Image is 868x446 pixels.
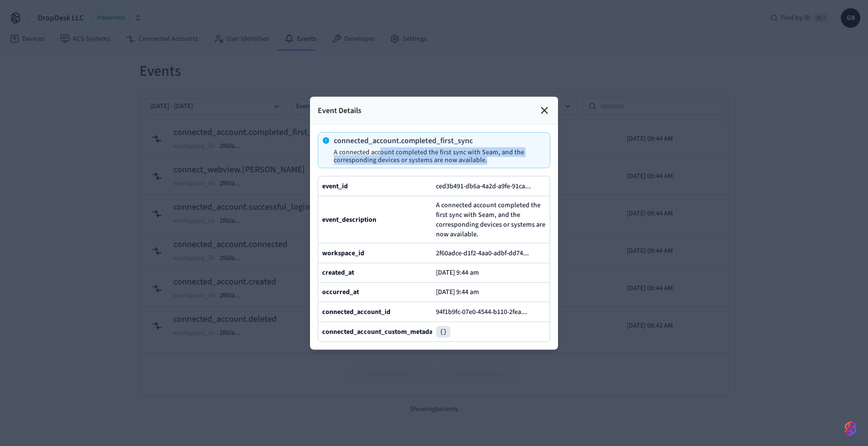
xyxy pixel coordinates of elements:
[322,181,348,191] b: event_id
[436,200,546,239] span: A connected account completed the first sync with Seam, and the corresponding devices or systems ...
[436,288,479,296] p: [DATE] 9:44 am
[434,247,539,259] button: 2f60adce-d1f2-4aa0-adbf-dd74...
[434,306,537,317] button: 94f1b9fc-07e0-4544-b110-2fea...
[334,136,542,144] p: connected_account.completed_first_sync
[845,421,856,436] img: SeamLogoGradient.69752ec5.svg
[436,269,479,277] p: [DATE] 9:44 am
[434,180,541,192] button: ced3b491-db6a-4a2d-a9fe-91ca...
[334,148,542,164] p: A connected account completed the first sync with Seam, and the corresponding devices or systems ...
[436,326,450,337] pre: {}
[318,104,361,116] p: Event Details
[322,327,438,336] b: connected_account_custom_metadata
[322,287,359,297] b: occurred_at
[322,248,364,258] b: workspace_id
[322,307,390,316] b: connected_account_id
[322,215,376,224] b: event_description
[322,268,354,278] b: created_at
